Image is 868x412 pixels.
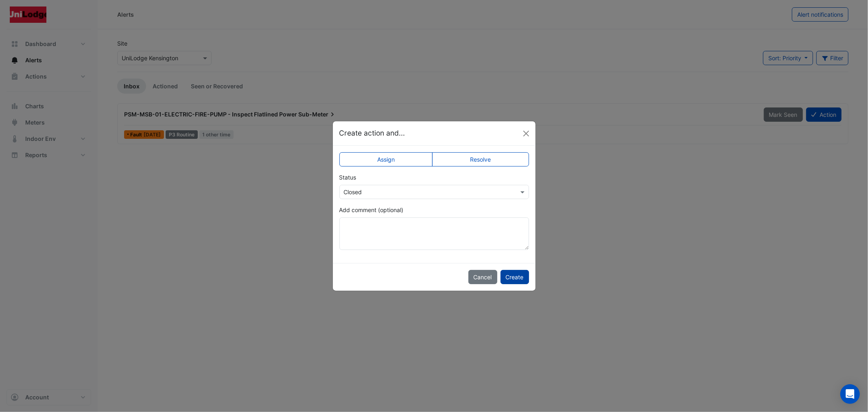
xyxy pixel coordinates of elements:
label: Add comment (optional) [339,206,404,214]
h5: Create action and... [339,128,405,138]
label: Resolve [432,152,529,167]
div: Open Intercom Messenger [840,384,860,404]
label: Assign [339,152,433,167]
label: Status [339,173,356,182]
button: Create [501,270,529,284]
button: Close [520,127,532,140]
button: Cancel [468,270,497,284]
